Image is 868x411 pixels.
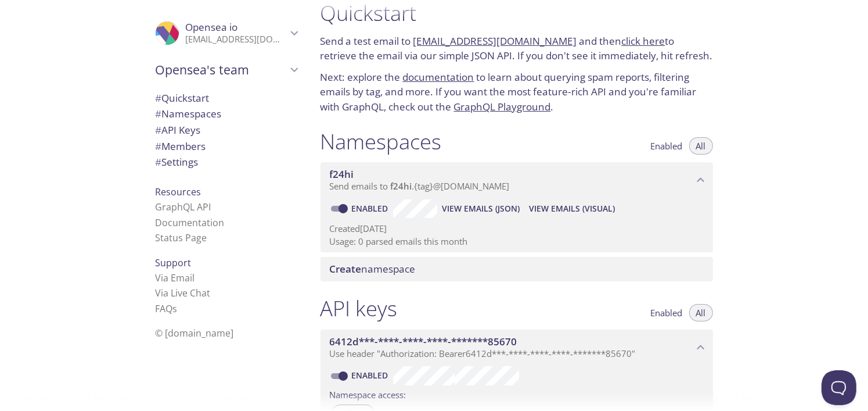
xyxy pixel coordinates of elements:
[413,34,577,48] a: [EMAIL_ADDRESS][DOMAIN_NAME]
[146,90,307,106] div: Quickstart
[156,62,287,78] span: Opensea's team
[156,91,162,105] span: #
[156,140,162,153] span: #
[320,70,713,115] p: Next: explore the to learn about querying spam reports, filtering emails by tag, and more. If you...
[350,370,393,381] a: Enabled
[320,34,713,63] p: Send a test email to and then to retrieve the email via our simple JSON API. If you don't see it ...
[454,100,551,113] a: GraphQL Playground
[330,180,510,192] span: Send emails to . {tag} @[DOMAIN_NAME]
[156,287,211,299] a: Via Live Chat
[156,201,211,213] a: GraphQL API
[644,137,690,155] button: Enabled
[156,271,195,284] a: Via Email
[689,304,713,321] button: All
[146,14,307,52] div: Opensea io
[156,107,222,120] span: Namespaces
[689,137,713,155] button: All
[350,203,393,214] a: Enabled
[173,302,178,315] span: s
[320,128,442,155] h1: Namespaces
[330,385,406,402] label: Namespace access:
[442,202,520,216] span: View Emails (JSON)
[156,123,201,137] span: API Keys
[146,122,307,138] div: API Keys
[156,140,206,153] span: Members
[146,55,307,85] div: Opensea's team
[320,295,398,321] h1: API keys
[330,262,362,276] span: Create
[156,155,162,169] span: #
[320,257,713,281] div: Create namespace
[330,235,704,248] p: Usage: 0 parsed emails this month
[156,107,162,120] span: #
[146,154,307,170] div: Team Settings
[156,216,225,229] a: Documentation
[156,302,178,315] a: FAQ
[437,199,524,218] button: View Emails (JSON)
[156,155,199,169] span: Settings
[330,167,354,181] span: f24hi
[146,106,307,122] div: Namespaces
[644,304,690,321] button: Enabled
[186,20,238,34] span: Opensea io
[391,180,412,192] span: f24hi
[524,199,620,218] button: View Emails (Visual)
[330,262,416,276] span: namespace
[529,202,615,216] span: View Emails (Visual)
[320,162,713,198] div: f24hi namespace
[156,231,207,244] a: Status Page
[822,370,856,405] iframe: Help Scout Beacon - Open
[156,327,234,339] span: © [DOMAIN_NAME]
[156,91,210,105] span: Quickstart
[156,123,162,137] span: #
[330,223,704,235] p: Created [DATE]
[156,256,192,269] span: Support
[186,34,287,45] p: [EMAIL_ADDRESS][DOMAIN_NAME]
[622,34,665,48] a: click here
[403,70,474,84] a: documentation
[146,138,307,155] div: Members
[156,185,201,198] span: Resources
